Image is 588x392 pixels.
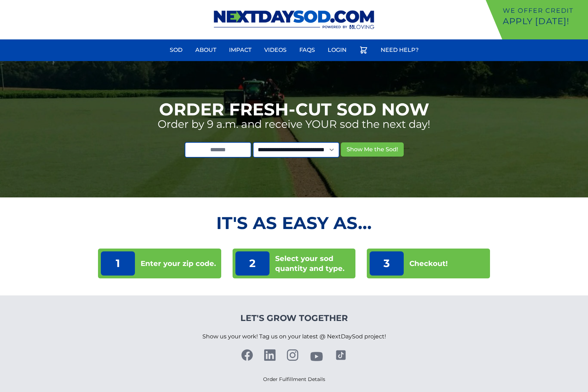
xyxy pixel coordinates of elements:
[98,214,490,232] h2: It's as Easy As...
[191,42,220,59] a: About
[141,258,216,268] p: Enter your zip code.
[235,251,269,276] p: 2
[275,254,353,273] p: Select your sod quantity and type.
[159,101,429,118] h1: Order Fresh-Cut Sod Now
[376,42,423,59] a: Need Help?
[409,258,448,268] p: Checkout!
[202,312,386,324] h4: Let's Grow Together
[370,251,404,276] p: 3
[323,42,351,59] a: Login
[260,42,291,59] a: Videos
[503,6,585,16] p: We offer Credit
[165,42,187,59] a: Sod
[101,251,135,276] p: 1
[158,118,430,131] p: Order by 9 a.m. and receive YOUR sod the next day!
[202,324,386,349] p: Show us your work! Tag us on your latest @ NextDaySod project!
[263,376,325,382] a: Order Fulfillment Details
[295,42,319,59] a: FAQs
[341,142,404,157] button: Show Me the Sod!
[503,16,585,27] p: Apply [DATE]!
[225,42,256,59] a: Impact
